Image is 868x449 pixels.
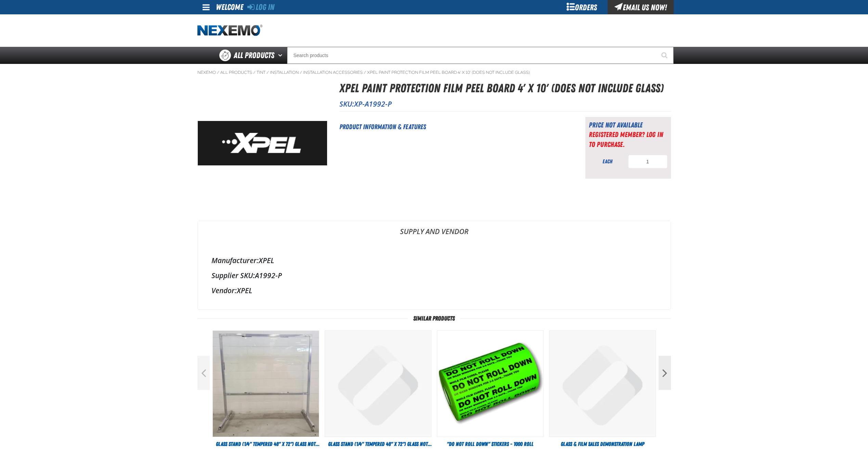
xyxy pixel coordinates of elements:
[354,99,392,109] span: XP-A1992-P
[253,70,256,75] span: /
[211,286,237,295] label: Vendor:
[549,331,656,437] img: Glass & Film Sales Demonstration Lamp
[339,79,671,97] h1: XPEL Paint Protection Film Peel Board 4' x 10' (Does not include glass)
[197,70,671,75] nav: Breadcrumbs
[364,70,366,75] span: /
[213,331,319,437] : View Details of the Glass Stand (1/4" Tempered 48" x 72") Glass not included
[437,440,544,448] a: "DO NOT ROLL DOWN" Stickers - 1000 Roll
[628,155,668,168] input: Product Quantity
[257,70,265,75] a: Tint
[197,356,210,390] button: Previous
[211,256,259,265] label: Manufacturer:
[247,2,274,12] a: Log In
[339,122,568,132] h2: Product Information & Features
[213,331,319,437] img: Glass Stand (1/4" Tempered 48" x 72") Glass not included
[211,271,255,280] label: Supplier SKU:
[287,47,674,64] input: Search
[212,440,319,448] a: Glass Stand (1/4" Tempered 48" x 72") Glass not included
[561,441,644,447] span: Glass & Film Sales Demonstration Lamp
[211,256,657,265] div: XPEL
[339,99,671,109] p: SKU:
[408,315,460,322] span: Similar Products
[303,70,363,75] a: Installation Accessories
[659,356,671,390] button: Next
[211,271,657,280] div: A1992-P
[198,121,327,165] img: XPEL Paint Protection Film Peel Board 4' x 10' (Does not include glass)
[367,70,530,75] a: XPEL Paint Protection Film Peel Board 4' x 10' (Does not include glass)
[234,49,274,62] span: All Products
[211,286,657,295] div: XPEL
[589,120,668,130] div: Price not available
[197,25,262,37] a: Home
[270,70,299,75] a: Installation
[325,440,431,448] a: Glass Stand (1/4" Tempered 48" x 72") Glass not included
[437,331,543,437] : View Details of the "DO NOT ROLL DOWN" Stickers - 1000 Roll
[657,47,674,64] button: Start Searching
[325,331,431,437] img: Glass Stand (1/4" Tempered 48" x 72") Glass not included
[589,158,626,165] div: each
[197,70,216,75] a: Nexemo
[437,331,543,437] img: "DO NOT ROLL DOWN" Stickers - 1000 Roll
[549,440,656,448] a: Glass & Film Sales Demonstration Lamp
[447,441,533,447] span: "DO NOT ROLL DOWN" Stickers - 1000 Roll
[220,70,252,75] a: All Products
[267,70,269,75] span: /
[198,221,671,242] a: Supply and Vendor
[589,130,663,148] a: Registered Member? Log In to purchase.
[300,70,302,75] span: /
[325,331,431,437] : View Details of the Glass Stand (1/4" Tempered 48" x 72") Glass not included
[217,70,219,75] span: /
[197,25,262,37] img: Nexemo logo
[549,331,656,437] : View Details of the Glass & Film Sales Demonstration Lamp
[276,47,287,64] button: Open All Products pages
